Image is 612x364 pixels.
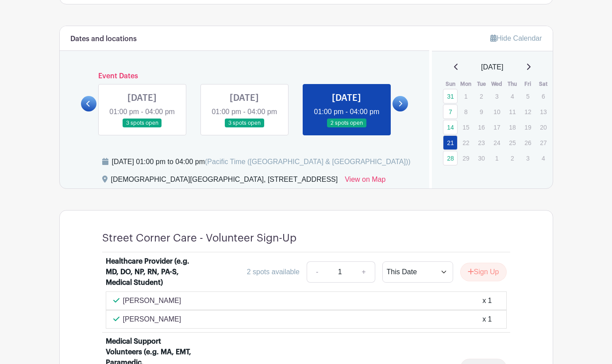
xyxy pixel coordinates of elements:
[443,120,458,134] a: 14
[443,151,458,165] a: 28
[443,135,458,150] a: 21
[520,105,535,119] p: 12
[520,80,535,88] th: Fri
[536,120,550,134] p: 20
[123,295,181,306] p: [PERSON_NAME]
[481,62,503,73] span: [DATE]
[536,136,550,149] p: 27
[307,261,327,283] a: -
[505,105,520,119] p: 11
[474,89,489,103] p: 2
[489,136,504,149] p: 24
[458,120,473,134] p: 15
[482,314,492,325] div: x 1
[247,267,300,277] div: 2 spots available
[489,151,504,165] p: 1
[489,105,504,119] p: 10
[458,105,473,119] p: 8
[112,157,411,167] div: [DATE] 01:00 pm to 04:00 pm
[443,89,458,103] a: 31
[123,314,181,325] p: [PERSON_NAME]
[458,89,473,103] p: 1
[474,105,489,119] p: 9
[460,263,507,281] button: Sign Up
[474,151,489,165] p: 30
[353,261,375,283] a: +
[505,120,520,134] p: 18
[205,158,411,165] span: (Pacific Time ([GEOGRAPHIC_DATA] & [GEOGRAPHIC_DATA]))
[473,80,489,88] th: Tue
[520,120,535,134] p: 19
[443,80,458,88] th: Sun
[504,80,520,88] th: Thu
[520,136,535,149] p: 26
[520,89,535,103] p: 5
[96,72,393,80] h6: Event Dates
[474,120,489,134] p: 16
[482,295,492,306] div: x 1
[536,89,550,103] p: 6
[490,34,542,42] a: Hide Calendar
[489,80,504,88] th: Wed
[535,80,551,88] th: Sat
[536,105,550,119] p: 13
[443,104,458,119] a: 7
[505,89,520,103] p: 4
[505,136,520,149] p: 25
[102,232,296,245] h4: Street Corner Care - Volunteer Sign-Up
[458,136,473,149] p: 22
[505,151,520,165] p: 2
[106,256,196,288] div: Healthcare Provider (e.g. MD, DO, NP, RN, PA-S, Medical Student)
[474,136,489,149] p: 23
[458,151,473,165] p: 29
[345,174,385,188] a: View on Map
[489,120,504,134] p: 17
[520,151,535,165] p: 3
[111,174,338,188] div: [DEMOGRAPHIC_DATA][GEOGRAPHIC_DATA], [STREET_ADDRESS]
[458,80,473,88] th: Mon
[489,89,504,103] p: 3
[70,35,137,43] h6: Dates and locations
[536,151,550,165] p: 4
